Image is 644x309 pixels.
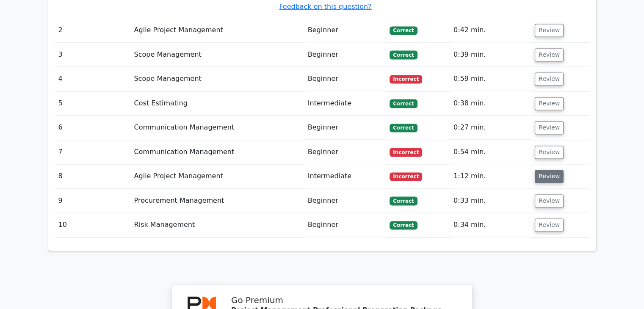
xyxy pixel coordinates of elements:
button: Review [535,218,564,232]
td: Communication Management [131,140,304,164]
span: Correct [390,196,417,205]
span: Correct [390,221,417,229]
button: Review [535,194,564,207]
td: Scope Management [131,43,304,67]
td: 5 [55,91,131,116]
td: 1:12 min. [450,164,531,188]
td: 0:38 min. [450,91,531,116]
td: Intermediate [304,91,387,116]
button: Review [535,24,564,37]
button: Review [535,72,564,86]
span: Correct [390,124,417,132]
td: Beginner [304,213,387,237]
td: Procurement Management [131,189,304,213]
td: Intermediate [304,164,387,188]
td: 0:59 min. [450,67,531,91]
td: 0:27 min. [450,116,531,140]
span: Correct [390,50,417,59]
td: Risk Management [131,213,304,237]
button: Review [535,97,564,110]
td: 6 [55,116,131,140]
td: 0:34 min. [450,213,531,237]
td: Agile Project Management [131,164,304,188]
button: Review [535,121,564,134]
td: Beginner [304,43,387,67]
td: Beginner [304,67,387,91]
td: Beginner [304,18,387,42]
td: 4 [55,67,131,91]
span: Incorrect [390,75,422,83]
td: 8 [55,164,131,188]
span: Incorrect [390,148,422,156]
td: Agile Project Management [131,18,304,42]
span: Incorrect [390,172,422,181]
span: Correct [390,99,417,108]
button: Review [535,146,564,159]
a: Feedback on this question? [279,3,371,11]
td: 0:54 min. [450,140,531,164]
td: 0:42 min. [450,18,531,42]
td: 0:33 min. [450,189,531,213]
td: Scope Management [131,67,304,91]
button: Review [535,170,564,183]
td: Cost Estimating [131,91,304,116]
td: Beginner [304,116,387,140]
td: 7 [55,140,131,164]
td: 9 [55,189,131,213]
td: 3 [55,43,131,67]
button: Review [535,48,564,61]
td: Communication Management [131,116,304,140]
td: 10 [55,213,131,237]
td: Beginner [304,140,387,164]
td: Beginner [304,189,387,213]
td: 2 [55,18,131,42]
td: 0:39 min. [450,43,531,67]
span: Correct [390,26,417,35]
